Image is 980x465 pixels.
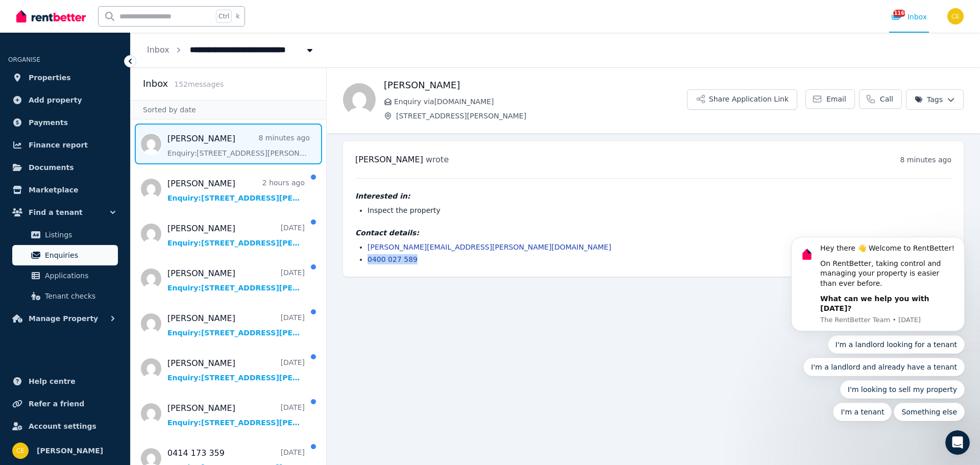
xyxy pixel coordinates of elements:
[355,191,951,201] h4: Interested in:
[384,78,687,92] h1: [PERSON_NAME]
[12,265,118,286] a: Applications
[167,312,305,338] a: [PERSON_NAME][DATE]Enquiry:[STREET_ADDRESS][PERSON_NAME].
[143,77,168,91] h2: Inbox
[12,245,118,265] a: Enquiries
[915,94,943,105] span: Tags
[8,394,122,414] a: Refer a friend
[394,96,687,107] span: Enquiry via [DOMAIN_NAME]
[29,139,88,151] span: Finance report
[12,286,118,306] a: Tenant checks
[131,33,331,67] nav: Breadcrumb
[167,178,305,203] a: [PERSON_NAME]2 hours agoEnquiry:[STREET_ADDRESS][PERSON_NAME].
[947,8,964,25] img: Chris Ellsmore
[426,155,449,164] span: wrote
[12,443,29,459] img: Chris Ellsmore
[355,155,423,164] span: [PERSON_NAME]
[29,116,68,129] span: Payments
[8,67,122,88] a: Properties
[891,12,927,22] div: Inbox
[893,10,905,17] span: 11160
[826,94,846,104] span: Email
[236,12,239,20] span: k
[367,255,418,263] a: 0400 027 589
[29,375,76,387] span: Help centre
[167,357,305,383] a: [PERSON_NAME][DATE]Enquiry:[STREET_ADDRESS][PERSON_NAME].
[45,270,114,282] span: Applications
[12,225,118,245] a: Listings
[45,290,114,302] span: Tenant checks
[37,445,103,457] span: [PERSON_NAME]
[8,202,122,223] button: Find a tenant
[29,94,82,106] span: Add property
[906,89,964,110] button: Tags
[8,416,122,436] a: Account settings
[16,9,86,24] img: RentBetter
[8,371,122,391] a: Help centre
[29,312,98,325] span: Manage Property
[776,146,980,437] iframe: Intercom notifications message
[343,83,376,116] img: Laura Smith
[805,89,855,109] a: Email
[29,206,83,218] span: Find a tenant
[8,157,122,178] a: Documents
[8,90,122,110] a: Add property
[859,89,902,109] a: Call
[29,184,78,196] span: Marketplace
[8,308,122,329] button: Manage Property
[945,430,970,455] iframe: Intercom live chat
[167,267,305,293] a: [PERSON_NAME][DATE]Enquiry:[STREET_ADDRESS][PERSON_NAME].
[29,161,74,174] span: Documents
[167,402,305,428] a: [PERSON_NAME][DATE]Enquiry:[STREET_ADDRESS][PERSON_NAME].
[45,229,114,241] span: Listings
[367,205,951,215] li: Inspect the property
[29,420,96,432] span: Account settings
[8,112,122,133] a: Payments
[131,100,326,119] div: Sorted by date
[355,228,951,238] h4: Contact details:
[174,80,224,88] span: 152 message s
[29,71,71,84] span: Properties
[687,89,797,110] button: Share Application Link
[167,133,310,158] a: [PERSON_NAME]8 minutes agoEnquiry:[STREET_ADDRESS][PERSON_NAME].
[8,135,122,155] a: Finance report
[216,10,232,23] span: Ctrl
[45,249,114,261] span: Enquiries
[147,45,169,55] a: Inbox
[8,56,40,63] span: ORGANISE
[29,398,84,410] span: Refer a friend
[396,111,687,121] span: [STREET_ADDRESS][PERSON_NAME]
[880,94,893,104] span: Call
[367,243,611,251] a: [PERSON_NAME][EMAIL_ADDRESS][PERSON_NAME][DOMAIN_NAME]
[8,180,122,200] a: Marketplace
[167,223,305,248] a: [PERSON_NAME][DATE]Enquiry:[STREET_ADDRESS][PERSON_NAME].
